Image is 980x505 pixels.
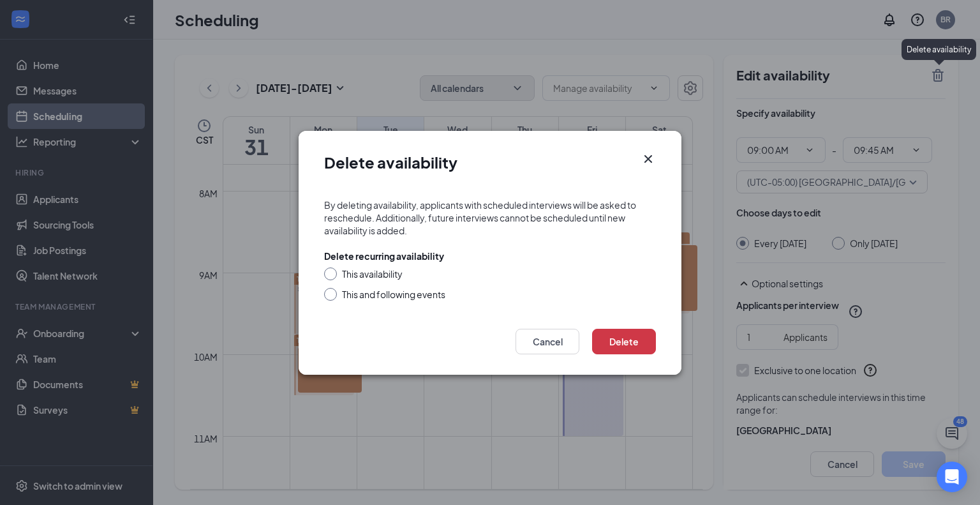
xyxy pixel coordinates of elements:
[324,250,444,262] div: Delete recurring availability
[516,329,579,354] button: Cancel
[641,151,656,167] svg: Cross
[902,39,976,60] div: Delete availability
[937,462,967,492] div: Open Intercom Messenger
[342,288,445,301] div: This and following events
[641,151,656,167] button: Close
[324,151,457,173] h1: Delete availability
[324,199,656,237] div: By deleting availability, applicants with scheduled interviews will be asked to reschedule. Addit...
[342,268,403,280] div: This availability
[592,329,656,354] button: Delete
